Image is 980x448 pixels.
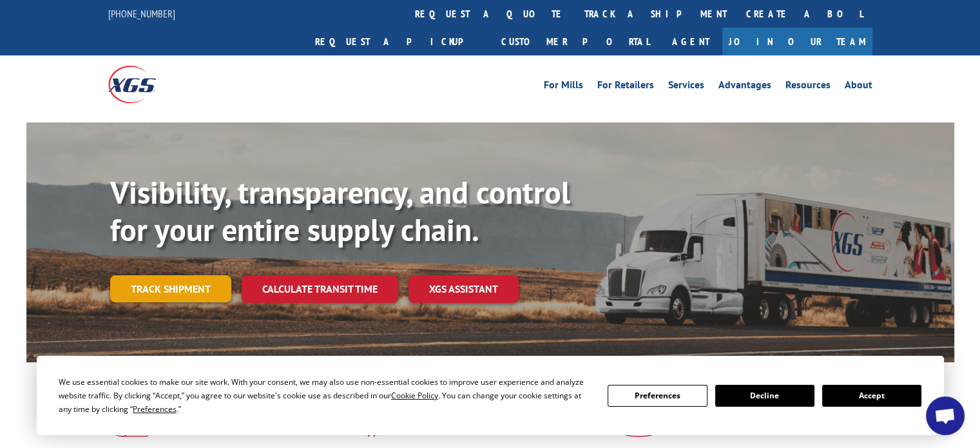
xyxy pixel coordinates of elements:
[715,385,814,407] button: Decline
[785,80,831,94] a: Resources
[37,356,944,435] div: Cookie Consent Prompt
[722,28,872,55] a: Join Our Team
[59,375,592,416] div: We use essential cookies to make our site work. With your consent, we may also use non-essential ...
[408,275,519,303] a: XGS ASSISTANT
[822,385,921,407] button: Accept
[608,385,707,407] button: Preferences
[659,28,722,55] a: Agent
[668,80,704,94] a: Services
[110,172,570,249] b: Visibility, transparency, and control for your entire supply chain.
[391,390,438,401] span: Cookie Policy
[108,7,175,20] a: [PHONE_NUMBER]
[845,80,872,94] a: About
[133,404,177,414] span: Preferences
[718,80,771,94] a: Advantages
[110,275,231,302] a: Track shipment
[597,80,654,94] a: For Retailers
[305,28,492,55] a: Request a pickup
[926,396,965,435] div: Open chat
[242,275,398,303] a: Calculate transit time
[544,80,583,94] a: For Mills
[492,28,659,55] a: Customer Portal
